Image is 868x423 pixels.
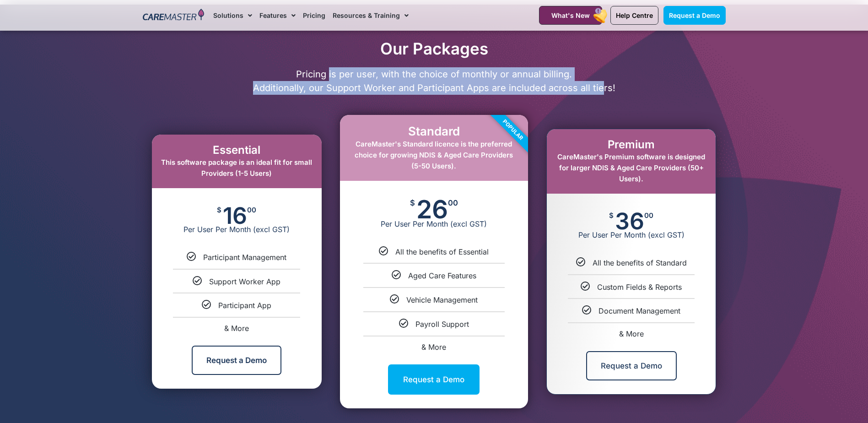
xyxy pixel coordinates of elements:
[224,324,249,333] span: & More
[644,212,653,219] span: 00
[138,67,730,95] p: Pricing is per user, with the choice of monthly or annual billing. Additionally, our Support Work...
[593,258,687,267] span: All the benefits of Standard
[410,199,415,207] span: $
[395,247,489,256] span: All the benefits of Essential
[143,9,205,22] img: CareMaster Logo
[138,39,730,58] h2: Our Packages
[218,301,271,310] span: Participant App
[209,277,280,286] span: Support Worker App
[669,11,720,19] span: Request a Demo
[415,320,469,329] span: Payroll Support
[557,152,705,183] span: CareMaster's Premium software is designed for larger NDIS & Aged Care Providers (50+ Users).
[663,6,726,25] a: Request a Demo
[406,295,478,304] span: Vehicle Management
[461,78,565,182] div: Popular
[192,346,281,375] a: Request a Demo
[203,253,286,262] span: Participant Management
[355,140,513,170] span: CareMaster's Standard licence is the preferred choice for growing NDIS & Aged Care Providers (5-5...
[619,329,644,338] span: & More
[609,212,614,219] span: $
[388,364,480,395] a: Request a Demo
[448,199,458,207] span: 00
[161,144,313,157] h2: Essential
[217,206,221,213] span: $
[597,282,682,292] span: Custom Fields & Reports
[340,219,528,228] span: Per User Per Month (excl GST)
[556,138,706,152] h2: Premium
[161,158,312,178] span: This software package is an ideal fit for small Providers (1-5 Users)
[615,212,644,230] span: 36
[586,351,677,380] a: Request a Demo
[598,306,680,315] span: Document Management
[421,342,446,352] span: & More
[616,11,653,19] span: Help Centre
[408,271,476,280] span: Aged Care Features
[416,199,448,219] span: 26
[349,124,519,138] h2: Standard
[247,206,256,213] span: 00
[610,6,658,25] a: Help Centre
[551,11,590,19] span: What's New
[539,6,602,25] a: What's New
[152,225,322,234] span: Per User Per Month (excl GST)
[547,230,716,239] span: Per User Per Month (excl GST)
[223,206,247,225] span: 16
